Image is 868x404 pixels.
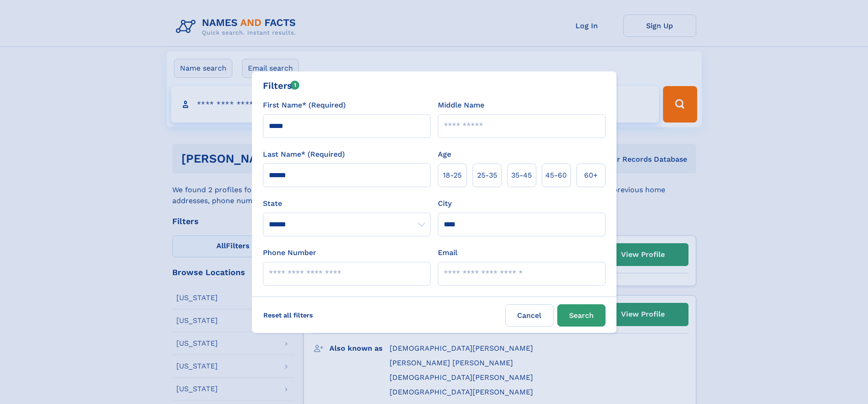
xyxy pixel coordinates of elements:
label: State [263,198,431,209]
span: 25‑35 [477,170,497,181]
span: 60+ [584,170,598,181]
button: Search [557,304,606,327]
span: 45‑60 [545,170,567,181]
label: Reset all filters [257,304,319,326]
span: 18‑25 [443,170,462,181]
label: Middle Name [438,100,484,111]
label: Email [438,247,457,258]
label: City [438,198,452,209]
label: Last Name* (Required) [263,149,345,160]
span: 35‑45 [511,170,532,181]
label: First Name* (Required) [263,100,346,111]
label: Phone Number [263,247,316,258]
div: Filters [263,79,300,92]
label: Cancel [505,304,554,327]
label: Age [438,149,451,160]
